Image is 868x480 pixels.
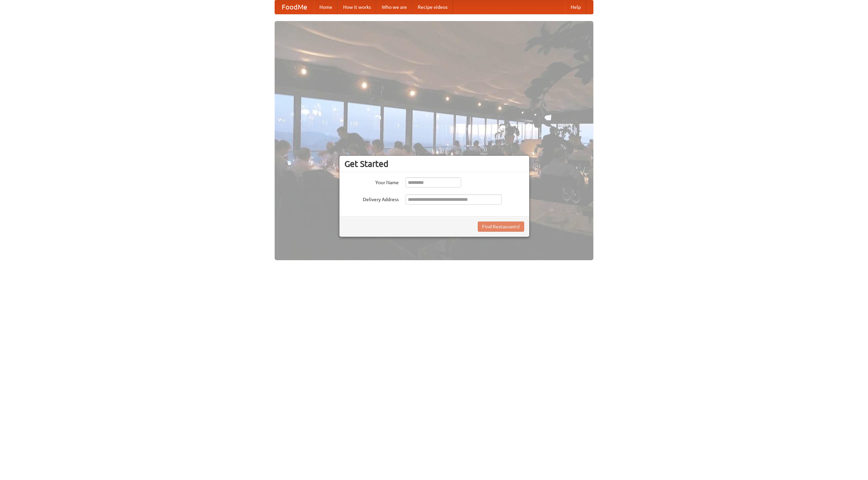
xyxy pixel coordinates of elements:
a: How it works [338,0,376,14]
label: Delivery Address [344,194,399,203]
button: Find Restaurants! [478,222,524,232]
a: Recipe videos [412,0,453,14]
a: Home [314,0,338,14]
h3: Get Started [344,159,524,169]
a: FoodMe [275,0,314,14]
a: Who we are [376,0,412,14]
label: Your Name [344,177,399,186]
a: Help [565,0,586,14]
